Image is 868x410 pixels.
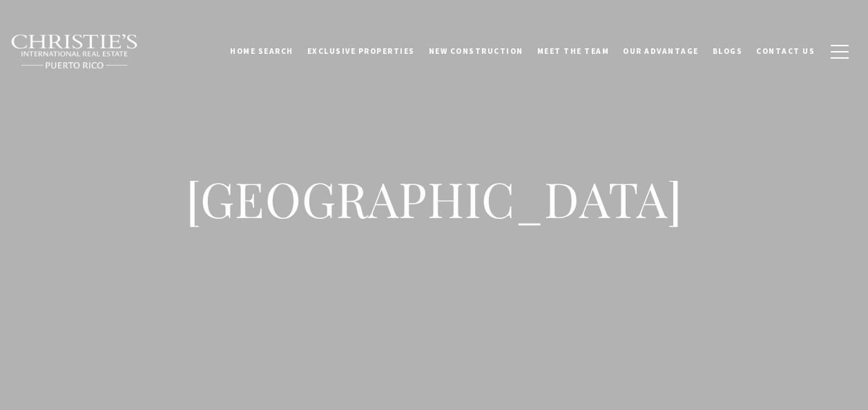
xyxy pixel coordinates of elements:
span: Blogs [713,46,743,56]
a: Home Search [223,34,300,68]
a: Exclusive Properties [300,34,422,68]
span: Our Advantage [623,46,699,56]
span: Exclusive Properties [307,46,415,56]
a: Meet the Team [530,34,617,68]
h1: [GEOGRAPHIC_DATA] [158,168,711,229]
a: Blogs [706,34,750,68]
a: Our Advantage [616,34,706,68]
span: Contact Us [756,46,815,56]
img: Christie's International Real Estate black text logo [10,34,139,70]
a: New Construction [422,34,530,68]
span: New Construction [429,46,523,56]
